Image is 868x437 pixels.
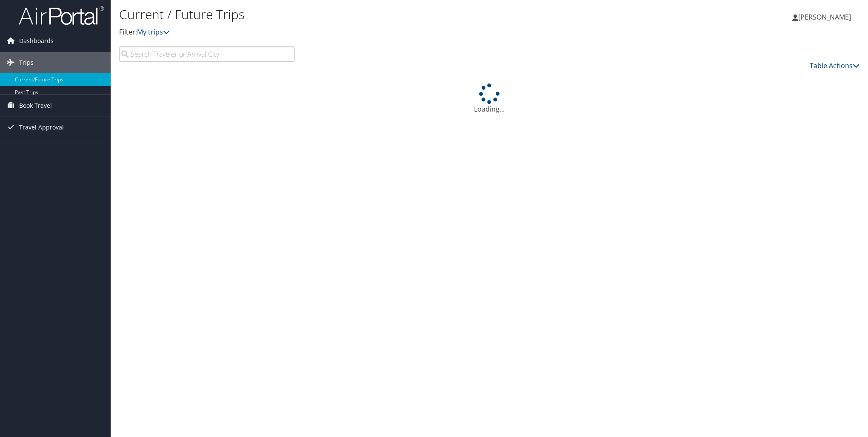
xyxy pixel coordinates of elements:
a: My trips [137,27,170,37]
input: Search Traveler or Arrival City [119,46,295,62]
span: [PERSON_NAME] [798,12,851,22]
a: Table Actions [810,61,859,70]
span: Trips [19,52,34,73]
div: Loading... [119,83,859,114]
img: airportal-logo.png [19,6,104,26]
h1: Current / Future Trips [119,6,613,23]
a: [PERSON_NAME] [792,4,859,30]
p: Filter: [119,27,613,38]
span: Travel Approval [19,117,64,138]
span: Dashboards [19,30,54,52]
span: Book Travel [19,95,52,116]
